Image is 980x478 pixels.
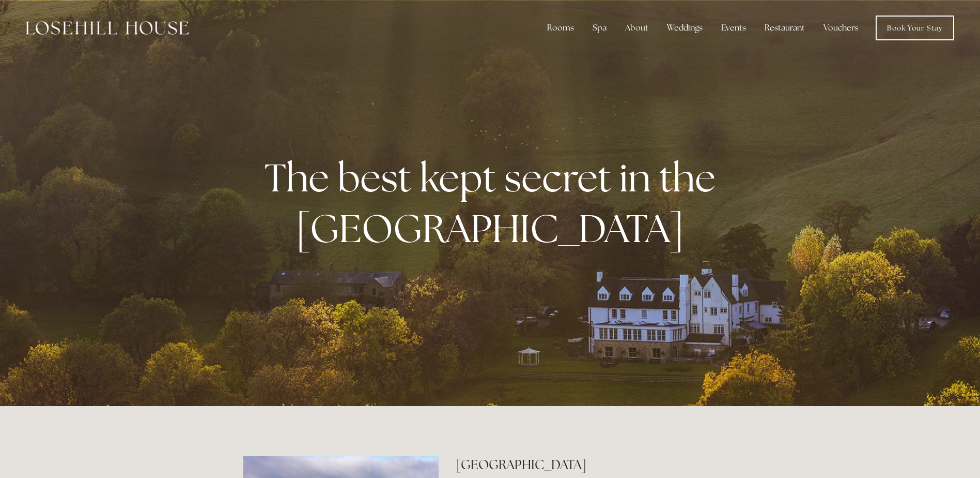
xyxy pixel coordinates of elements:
[713,18,754,38] div: Events
[659,18,711,38] div: Weddings
[26,21,189,35] img: Losehill House
[815,18,866,38] a: Vouchers
[456,456,737,474] h2: [GEOGRAPHIC_DATA]
[617,18,657,38] div: About
[756,18,813,38] div: Restaurant
[539,18,582,38] div: Rooms
[265,152,724,253] strong: The best kept secret in the [GEOGRAPHIC_DATA]
[584,18,615,38] div: Spa
[876,16,954,40] a: Book Your Stay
